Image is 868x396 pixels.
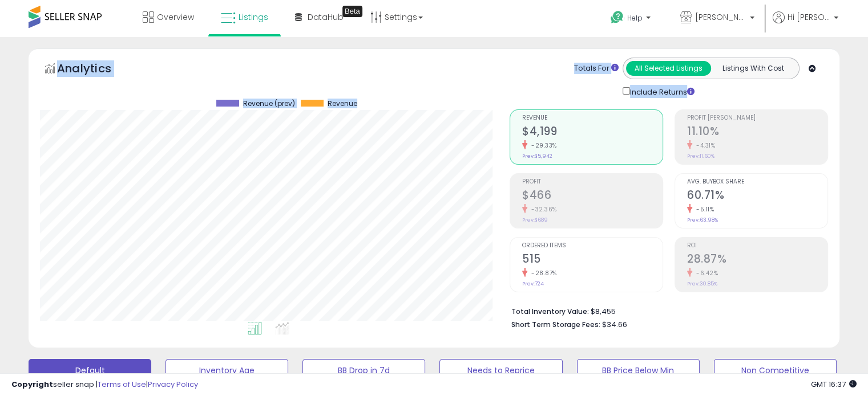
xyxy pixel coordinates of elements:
h2: $4,199 [522,125,663,140]
div: Tooltip anchor [342,6,362,17]
div: Include Returns [614,85,708,98]
small: Prev: $689 [522,217,548,223]
small: Prev: $5,942 [522,153,552,160]
b: Total Inventory Value: [511,307,589,316]
span: $34.66 [602,319,627,330]
a: Privacy Policy [148,379,198,390]
div: Totals For [574,63,619,74]
a: Help [601,2,662,37]
small: -5.11% [692,205,714,214]
h2: 515 [522,252,663,268]
span: Revenue [328,100,357,108]
button: Listings With Cost [710,61,796,76]
h5: Analytics [57,60,134,79]
small: Prev: 11.60% [687,153,714,160]
small: -32.36% [527,205,557,214]
div: seller snap | | [11,379,198,390]
small: -28.87% [527,269,557,277]
small: -4.31% [692,141,715,150]
small: Prev: 63.98% [687,217,718,223]
button: Inventory Age [165,359,288,382]
small: -29.33% [527,141,557,150]
span: Overview [157,11,194,23]
h2: 28.87% [687,252,827,268]
button: All Selected Listings [626,61,711,76]
span: Profit [522,179,663,185]
button: BB Price Below Min [577,359,700,382]
small: Prev: 724 [522,280,544,287]
span: Avg. Buybox Share [687,179,827,185]
small: Prev: 30.85% [687,280,717,287]
strong: Copyright [11,379,53,390]
span: DataHub [308,11,344,23]
i: Get Help [610,10,624,25]
a: Hi [PERSON_NAME] [773,11,838,37]
span: 2025-10-6 16:37 GMT [811,379,857,390]
span: ROI [687,243,827,249]
button: BB Drop in 7d [302,359,425,382]
span: Ordered Items [522,243,663,249]
span: [PERSON_NAME]'s Great Goods [695,11,746,23]
span: Listings [239,11,268,23]
a: Terms of Use [98,379,146,390]
small: -6.42% [692,269,718,277]
button: Non Competitive [714,359,837,382]
span: Revenue [522,115,663,121]
span: Help [627,13,643,23]
button: Default [29,359,151,382]
button: Needs to Reprice [439,359,562,382]
span: Hi [PERSON_NAME] [788,11,830,23]
h2: 11.10% [687,125,827,140]
h2: 60.71% [687,189,827,204]
span: Revenue (prev) [243,100,295,108]
span: Profit [PERSON_NAME] [687,115,827,121]
li: $8,455 [511,304,819,317]
h2: $466 [522,189,663,204]
b: Short Term Storage Fees: [511,320,600,329]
